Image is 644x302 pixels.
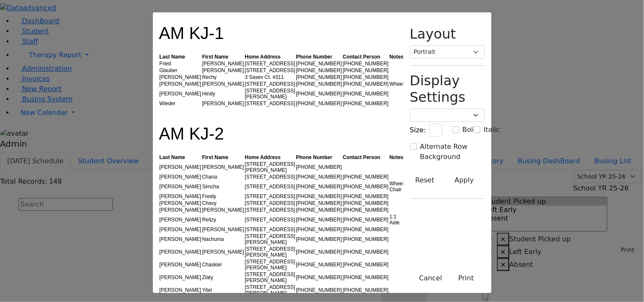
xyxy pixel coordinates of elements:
[202,233,245,246] td: Nachuma
[296,207,343,213] td: [PHONE_NUMBER]
[245,180,296,193] td: [STREET_ADDRESS]
[343,233,389,246] td: [PHONE_NUMBER]
[159,87,202,100] td: [PERSON_NAME]
[202,284,245,296] td: Yitel
[484,125,500,135] label: Italic
[296,200,343,207] td: [PHONE_NUMBER]
[296,74,343,81] td: [PHONE_NUMBER]
[390,214,404,226] div: 1:1 Aide
[296,100,343,107] td: [PHONE_NUMBER]
[296,173,343,180] td: [PHONE_NUMBER]
[159,161,202,173] td: [PERSON_NAME]
[343,193,389,200] td: [PHONE_NUMBER]
[296,154,343,161] th: Phone Number
[245,284,296,296] td: [STREET_ADDRESS][PERSON_NAME]
[296,67,343,74] td: [PHONE_NUMBER]
[202,161,245,173] td: [PERSON_NAME]
[296,161,343,173] td: [PHONE_NUMBER]
[159,271,202,284] td: [PERSON_NAME]
[202,226,245,233] td: [PERSON_NAME]
[159,258,202,271] td: [PERSON_NAME]
[245,173,296,180] td: [STREET_ADDRESS]
[296,60,343,67] td: [PHONE_NUMBER]
[410,125,426,135] label: Size:
[389,53,416,60] th: Notes
[202,53,245,60] th: First Name
[343,180,389,193] td: [PHONE_NUMBER]
[410,172,440,188] button: Reset
[202,207,245,213] td: [PERSON_NAME]
[245,154,296,161] th: Home Address
[343,284,389,296] td: [PHONE_NUMBER]
[296,213,343,226] td: [PHONE_NUMBER]
[389,154,405,161] th: Notes
[296,81,343,87] td: [PHONE_NUMBER]
[245,67,296,74] td: [STREET_ADDRESS]
[245,258,296,271] td: [STREET_ADDRESS][PERSON_NAME]
[343,60,389,67] td: [PHONE_NUMBER]
[159,53,202,60] th: Last Name
[202,67,245,74] td: [PERSON_NAME]
[343,53,389,60] th: Contact Person
[245,53,296,60] th: Home Address
[245,161,296,173] td: [STREET_ADDRESS][PERSON_NAME]
[159,246,202,258] td: [PERSON_NAME]
[343,67,389,74] td: [PHONE_NUMBER]
[390,181,404,193] div: Wheel Chair
[343,258,389,271] td: [PHONE_NUMBER]
[245,193,296,200] td: [STREET_ADDRESS]
[202,213,245,226] td: Reitzy
[159,81,202,87] td: [PERSON_NAME]
[296,193,343,200] td: [PHONE_NUMBER]
[245,74,296,81] td: 3 Sasev Ct. #311
[413,270,447,286] button: Close
[202,193,245,200] td: Freidy
[159,226,202,233] td: [PERSON_NAME]
[444,172,484,188] button: Apply
[343,213,389,226] td: [PHONE_NUMBER]
[245,271,296,284] td: [STREET_ADDRESS][PERSON_NAME]
[245,233,296,246] td: [STREET_ADDRESS][PERSON_NAME]
[390,81,415,87] div: Wheelchair
[202,100,245,107] td: [PERSON_NAME]
[202,173,245,180] td: Chana
[296,271,343,284] td: [PHONE_NUMBER]
[343,226,389,233] td: [PHONE_NUMBER]
[463,125,478,135] label: Bold
[202,154,245,161] th: First Name
[296,226,343,233] td: [PHONE_NUMBER]
[202,246,245,258] td: [PERSON_NAME]
[343,200,389,207] td: [PHONE_NUMBER]
[159,12,397,43] h1: AM KJ-1
[159,173,202,180] td: [PERSON_NAME]
[159,207,202,213] td: [PERSON_NAME]
[159,113,397,144] h1: AM KJ-2
[202,87,245,100] td: Hindy
[245,81,296,87] td: [STREET_ADDRESS]
[343,154,389,161] th: Contact Person
[159,154,202,161] th: Last Name
[245,60,296,67] td: [STREET_ADDRESS]
[159,213,202,226] td: [PERSON_NAME]
[159,233,202,246] td: [PERSON_NAME]
[245,87,296,100] td: [STREET_ADDRESS][PERSON_NAME]
[245,246,296,258] td: [STREET_ADDRESS][PERSON_NAME]
[159,200,202,207] td: [PERSON_NAME]
[343,100,389,107] td: [PHONE_NUMBER]
[159,193,202,200] td: [PERSON_NAME]
[202,258,245,271] td: Chaskiel
[343,246,389,258] td: [PHONE_NUMBER]
[343,173,389,180] td: [PHONE_NUMBER]
[296,180,343,193] td: [PHONE_NUMBER]
[296,53,343,60] th: Phone Number
[296,284,343,296] td: [PHONE_NUMBER]
[202,81,245,87] td: [PERSON_NAME]
[343,87,389,100] td: [PHONE_NUMBER]
[296,246,343,258] td: [PHONE_NUMBER]
[159,284,202,296] td: [PERSON_NAME]
[159,74,202,81] td: [PERSON_NAME]
[202,200,245,207] td: Chavy
[296,87,343,100] td: [PHONE_NUMBER]
[420,142,485,162] label: Alternate Row Background
[159,100,202,107] td: Wieder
